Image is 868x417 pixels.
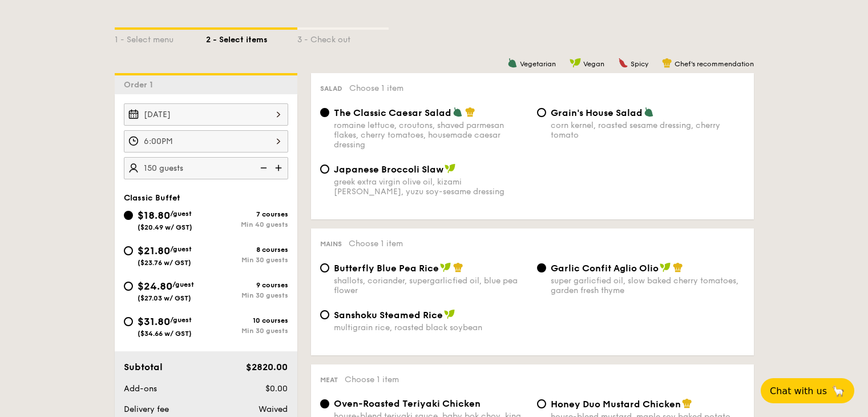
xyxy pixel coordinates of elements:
[138,280,172,292] span: $24.80
[320,85,342,93] span: Salad
[465,107,475,117] img: icon-chef-hat.a58ddaea.svg
[124,130,288,153] input: Event time
[334,164,443,175] span: Japanese Broccoli Slaw
[570,58,581,68] img: icon-vegan.f8ff3823.svg
[453,262,463,272] img: icon-chef-hat.a58ddaea.svg
[673,262,683,272] img: icon-chef-hat.a58ddaea.svg
[334,121,528,150] div: romaine lettuce, croutons, shaved parmesan flakes, cherry tomatoes, housemade caesar dressing
[537,399,546,408] input: Honey Duo Mustard Chickenhouse-blend mustard, maple soy baked potato, parsley
[334,263,439,274] span: Butterfly Blue Pea Rice
[618,58,628,68] img: icon-spicy.37a8142b.svg
[445,163,456,174] img: icon-vegan.f8ff3823.svg
[124,404,169,414] span: Delivery fee
[206,291,288,299] div: Min 30 guests
[206,30,297,46] div: 2 - Select items
[206,210,288,218] div: 7 courses
[259,404,288,414] span: Waived
[124,246,133,255] input: $21.80/guest($23.76 w/ GST)8 coursesMin 30 guests
[170,316,192,324] span: /guest
[660,262,671,272] img: icon-vegan.f8ff3823.svg
[138,209,170,222] span: $18.80
[320,310,329,319] input: Sanshoku Steamed Ricemultigrain rice, roasted black soybean
[124,193,180,203] span: Classic Buffet
[320,240,342,248] span: Mains
[265,384,288,394] span: $0.00
[254,157,271,179] img: icon-reduce.1d2dbef1.svg
[345,375,399,384] span: Choose 1 item
[644,107,654,117] img: icon-vegetarian.fe4039eb.svg
[334,310,443,320] span: Sanshoku Steamed Rice
[138,330,192,338] span: ($34.66 w/ GST)
[271,157,288,179] img: icon-add.58712e84.svg
[320,165,329,174] input: Japanese Broccoli Slawgreek extra virgin olive oil, kizami [PERSON_NAME], yuzu soy-sesame dressing
[537,263,546,272] input: Garlic Confit Aglio Oliosuper garlicfied oil, slow baked cherry tomatoes, garden fresh thyme
[551,121,745,140] div: corn kernel, roasted sesame dressing, cherry tomato
[551,263,659,274] span: Garlic Confit Aglio Olio
[334,276,528,295] div: shallots, coriander, supergarlicfied oil, blue pea flower
[124,211,133,220] input: $18.80/guest($20.49 w/ GST)7 coursesMin 40 guests
[124,282,133,291] input: $24.80/guest($27.03 w/ GST)9 coursesMin 30 guests
[138,259,191,267] span: ($23.76 w/ GST)
[334,323,528,332] div: multigrain rice, roasted black soybean
[675,60,754,68] span: Chef's recommendation
[124,317,133,326] input: $31.80/guest($34.66 w/ GST)10 coursesMin 30 guests
[246,362,288,372] span: $2820.00
[770,386,827,396] span: Chat with us
[320,108,329,117] input: The Classic Caesar Saladromaine lettuce, croutons, shaved parmesan flakes, cherry tomatoes, house...
[206,220,288,228] div: Min 40 guests
[206,256,288,264] div: Min 30 guests
[170,210,192,218] span: /guest
[206,316,288,324] div: 10 courses
[297,30,389,46] div: 3 - Check out
[138,315,170,328] span: $31.80
[138,244,170,257] span: $21.80
[551,276,745,295] div: super garlicfied oil, slow baked cherry tomatoes, garden fresh thyme
[551,107,643,118] span: Grain's House Salad
[172,280,194,288] span: /guest
[334,398,481,409] span: Oven-Roasted Teriyaki Chicken
[831,384,845,398] span: 🦙
[124,157,288,179] input: Number of guests
[444,309,455,319] img: icon-vegan.f8ff3823.svg
[320,399,329,408] input: Oven-Roasted Teriyaki Chickenhouse-blend teriyaki sauce, baby bok choy, king oyster and shiitake ...
[124,362,163,372] span: Subtotal
[124,103,288,126] input: Event date
[662,58,672,68] img: icon-chef-hat.a58ddaea.svg
[206,246,288,254] div: 8 courses
[453,107,463,117] img: icon-vegetarian.fe4039eb.svg
[206,327,288,335] div: Min 30 guests
[507,58,518,68] img: icon-vegetarian.fe4039eb.svg
[551,399,681,410] span: Honey Duo Mustard Chicken
[334,177,528,197] div: greek extra virgin olive oil, kizami [PERSON_NAME], yuzu soy-sesame dressing
[124,384,157,394] span: Add-ons
[682,398,692,408] img: icon-chef-hat.a58ddaea.svg
[631,60,648,68] span: Spicy
[761,378,854,403] button: Chat with us🦙
[349,239,403,248] span: Choose 1 item
[320,263,329,272] input: Butterfly Blue Pea Riceshallots, coriander, supergarlicfied oil, blue pea flower
[138,294,191,302] span: ($27.03 w/ GST)
[583,60,604,68] span: Vegan
[124,80,158,90] span: Order 1
[349,83,403,93] span: Choose 1 item
[520,60,556,68] span: Vegetarian
[537,108,546,117] input: Grain's House Saladcorn kernel, roasted sesame dressing, cherry tomato
[138,223,192,231] span: ($20.49 w/ GST)
[170,245,192,253] span: /guest
[440,262,451,272] img: icon-vegan.f8ff3823.svg
[206,281,288,289] div: 9 courses
[320,376,338,384] span: Meat
[115,30,206,46] div: 1 - Select menu
[334,107,451,118] span: The Classic Caesar Salad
